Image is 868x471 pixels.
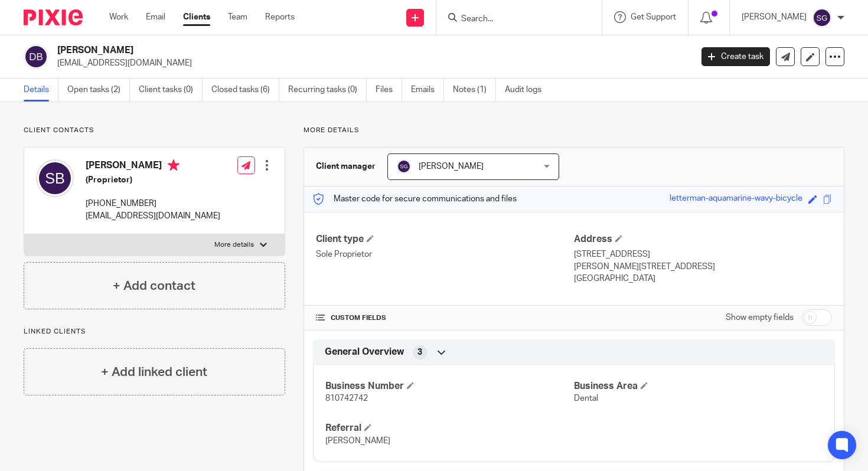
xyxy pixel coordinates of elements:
[574,394,598,403] span: Dental
[36,159,74,197] img: svg%3E
[325,380,574,392] h4: Business Number
[304,126,844,135] p: More details
[24,9,83,25] img: Pixie
[812,8,831,27] img: svg%3E
[113,277,195,295] h4: + Add contact
[24,327,285,336] p: Linked clients
[146,11,165,23] a: Email
[316,233,574,246] h4: Client type
[742,11,807,23] p: [PERSON_NAME]
[574,233,832,246] h4: Address
[86,159,220,174] h4: [PERSON_NAME]
[101,363,207,381] h4: + Add linked client
[265,11,295,23] a: Reports
[168,159,180,171] i: Primary
[316,313,574,323] h4: CUSTOM FIELDS
[505,78,550,102] a: Audit logs
[325,437,390,445] span: [PERSON_NAME]
[57,44,559,57] h2: [PERSON_NAME]
[183,11,210,23] a: Clients
[325,422,574,434] h4: Referral
[574,248,832,260] p: [STREET_ADDRESS]
[313,193,517,205] p: Master code for secure communications and files
[419,162,484,171] span: [PERSON_NAME]
[67,78,130,102] a: Open tasks (2)
[325,346,404,358] span: General Overview
[86,174,220,186] h5: (Proprietor)
[24,78,58,102] a: Details
[288,78,367,102] a: Recurring tasks (0)
[726,312,794,323] label: Show empty fields
[453,78,496,102] a: Notes (1)
[316,248,574,260] p: Sole Proprietor
[211,78,279,102] a: Closed tasks (6)
[139,78,203,102] a: Client tasks (0)
[460,14,566,25] input: Search
[574,380,823,392] h4: Business Area
[24,126,285,135] p: Client contacts
[214,240,254,250] p: More details
[631,13,676,21] span: Get Support
[701,47,770,66] a: Create task
[24,44,48,69] img: svg%3E
[574,273,832,284] p: [GEOGRAPHIC_DATA]
[376,78,402,102] a: Files
[670,192,802,206] div: letterman-aquamarine-wavy-bicycle
[325,394,368,403] span: 810742742
[109,11,128,23] a: Work
[417,346,422,358] span: 3
[57,57,684,69] p: [EMAIL_ADDRESS][DOMAIN_NAME]
[86,198,220,210] p: [PHONE_NUMBER]
[411,78,444,102] a: Emails
[86,210,220,222] p: [EMAIL_ADDRESS][DOMAIN_NAME]
[228,11,247,23] a: Team
[316,161,376,172] h3: Client manager
[574,261,832,273] p: [PERSON_NAME][STREET_ADDRESS]
[397,159,411,174] img: svg%3E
